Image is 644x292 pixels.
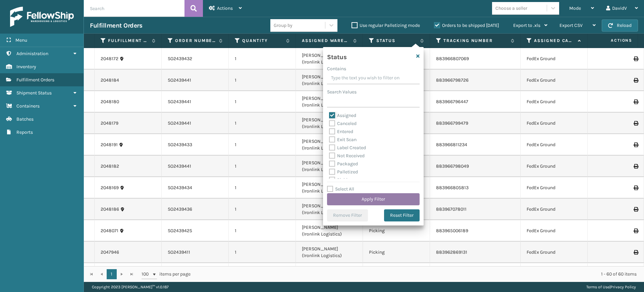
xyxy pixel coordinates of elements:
[101,184,119,191] a: 2048169
[162,220,229,242] td: SO2439425
[363,263,430,285] td: Picking
[436,249,467,255] a: 883962869131
[329,129,353,134] label: Entered
[384,209,420,221] button: Reset Filter
[162,113,229,134] td: SO2439441
[634,99,638,104] i: Print Label
[634,250,638,255] i: Print Label
[610,285,636,289] a: Privacy Policy
[229,113,296,134] td: 1
[16,129,33,135] span: Reports
[92,282,169,292] p: Copyright 2023 [PERSON_NAME]™ v 1.0.187
[329,137,357,142] label: Exit Scan
[16,116,34,122] span: Batches
[229,70,296,91] td: 1
[559,23,583,28] span: Export CSV
[16,51,48,56] span: Administration
[495,5,527,12] div: Choose a seller
[10,7,74,27] img: logo
[162,156,229,177] td: SO2439441
[521,177,588,199] td: FedEx Ground
[327,209,368,221] button: Remove Filter
[142,271,152,278] span: 100
[327,193,420,205] button: Apply Filter
[296,199,363,220] td: [PERSON_NAME] (Ironlink Logistics)
[162,177,229,199] td: SO2439434
[101,141,118,148] a: 2048191
[162,70,229,91] td: SO2439441
[229,177,296,199] td: 1
[521,113,588,134] td: FedEx Ground
[327,88,357,95] label: Search Values
[327,186,354,192] label: Select All
[229,91,296,113] td: 1
[436,99,468,105] a: 883966796447
[101,120,118,127] a: 2048179
[229,134,296,156] td: 1
[327,72,420,84] input: Type the text you wish to filter on
[521,91,588,113] td: FedEx Ground
[436,77,469,83] a: 883966798726
[229,199,296,220] td: 1
[16,77,54,83] span: Fulfillment Orders
[586,285,609,289] a: Terms of Use
[329,145,366,151] label: Label Created
[443,38,507,44] label: Tracking Number
[436,142,467,148] a: 883966811234
[229,48,296,70] td: 1
[274,22,292,29] div: Group by
[586,282,636,292] div: |
[634,207,638,212] i: Print Label
[229,156,296,177] td: 1
[329,169,358,175] label: Palletized
[569,5,581,11] span: Mode
[90,22,142,30] h3: Fulfillment Orders
[296,220,363,242] td: [PERSON_NAME] (Ironlink Logistics)
[108,38,149,44] label: Fulfillment Order Id
[634,185,638,190] i: Print Label
[521,70,588,91] td: FedEx Ground
[217,5,233,11] span: Actions
[436,56,469,61] a: 883966807069
[162,199,229,220] td: SO2439436
[101,249,119,256] a: 2047946
[296,134,363,156] td: [PERSON_NAME] (Ironlink Logistics)
[16,90,52,96] span: Shipment Status
[521,134,588,156] td: FedEx Ground
[327,65,346,72] label: Contains
[296,263,363,285] td: [PERSON_NAME] (Ironlink Logistics)
[296,70,363,91] td: [PERSON_NAME] (Ironlink Logistics)
[521,199,588,220] td: FedEx Ground
[142,269,191,279] span: items per page
[175,38,216,44] label: Order Number
[15,37,27,43] span: Menu
[521,263,588,285] td: FedEx Ground
[436,228,468,234] a: 883965006189
[101,227,118,234] a: 2048071
[229,242,296,263] td: 1
[296,156,363,177] td: [PERSON_NAME] (Ironlink Logistics)
[296,242,363,263] td: [PERSON_NAME] (Ironlink Logistics)
[296,113,363,134] td: [PERSON_NAME] (Ironlink Logistics)
[200,271,637,278] div: 1 - 60 of 60 items
[634,228,638,233] i: Print Label
[162,263,229,285] td: SO2439441
[162,91,229,113] td: SO2439441
[101,55,118,62] a: 2048172
[229,220,296,242] td: 1
[352,23,420,28] label: Use regular Palletizing mode
[634,78,638,83] i: Print Label
[296,177,363,199] td: [PERSON_NAME] (Ironlink Logistics)
[634,142,638,147] i: Print Label
[101,98,119,105] a: 2048180
[521,220,588,242] td: FedEx Ground
[436,206,467,212] a: 883967078011
[162,48,229,70] td: SO2439432
[534,38,575,44] label: Assigned Carrier Service
[329,121,357,126] label: Canceled
[363,220,430,242] td: Picking
[434,23,499,28] label: Orders to be shipped [DATE]
[634,164,638,169] i: Print Label
[329,113,356,118] label: Assigned
[162,242,229,263] td: SO2439411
